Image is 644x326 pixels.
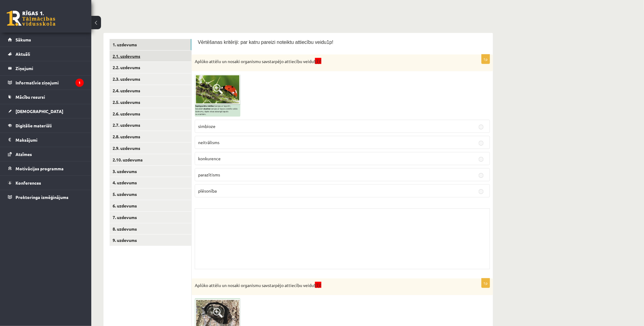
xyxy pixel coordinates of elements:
a: Maksājumi [8,133,84,147]
input: neitrālisms [479,141,484,146]
a: 2.1. uzdevums [110,51,191,62]
a: 2.9. uzdevums [110,143,191,154]
span: Proktoringa izmēģinājums [16,194,68,200]
p: 1p [481,54,490,64]
a: 2.3. uzdevums [110,73,191,85]
span: Atzīmes [16,151,32,157]
a: 2.10. uzdevums [110,154,191,165]
span: simbioze [198,123,215,129]
a: 5. uzdevums [110,189,191,200]
span: neitrālisms [198,140,219,145]
a: 2.8. uzdevums [110,131,191,142]
i: 1 [75,79,84,87]
a: Digitālie materiāli [8,119,84,133]
a: Mācību resursi [8,90,84,104]
a: Informatīvie ziņojumi1 [8,76,84,90]
span: plēsonība [198,188,217,193]
p: 1p [481,278,490,288]
a: 2.5. uzdevums [110,97,191,108]
span: Aktuāli [16,51,30,57]
span: Digitālie materiāli [16,123,52,128]
a: Motivācijas programma [8,161,84,175]
a: Proktoringa izmēģinājums [8,190,84,204]
a: 2.2. uzdevums [110,62,191,73]
input: plēsonība [479,189,484,194]
a: 4. uzdevums [110,177,191,188]
span: Sākums [16,37,31,42]
a: Rīgas 1. Tālmācības vidusskola [7,11,55,26]
span: (I)! [315,283,321,288]
a: Ziņojumi [8,61,84,75]
a: Atzīmes [8,147,84,161]
span: Mācību resursi [16,94,45,100]
a: 8. uzdevums [110,223,191,235]
span: parazītisms [198,172,220,177]
legend: Maksājumi [16,133,84,147]
a: 2.4. uzdevums [110,85,191,96]
input: konkurence [479,157,484,162]
a: 1. uzdevums [110,39,191,50]
legend: Informatīvie ziņojumi [16,76,84,90]
a: 7. uzdevums [110,212,191,223]
p: Aplūko attēlu un nosaki organismu savstarpējo attiecību veidu! [195,58,460,65]
img: 1.png [195,74,240,117]
input: parazītisms [479,173,484,178]
legend: Ziņojumi [16,61,84,75]
span: konkurence [198,156,221,161]
span: (I)! [315,59,321,64]
a: 6. uzdevums [110,200,191,211]
a: Aktuāli [8,47,84,61]
a: 9. uzdevums [110,235,191,246]
span: [DEMOGRAPHIC_DATA] [16,108,63,114]
a: Sākums [8,33,84,47]
span: Vērtēšanas kritēriji: par katru pareizi noteiktu attiecību veidu1p! [198,40,334,45]
span: Motivācijas programma [16,166,64,171]
a: [DEMOGRAPHIC_DATA] [8,104,84,118]
input: simbioze [479,125,484,129]
a: 3. uzdevums [110,166,191,177]
a: 2.7. uzdevums [110,119,191,131]
a: Konferences [8,176,84,190]
span: Konferences [16,180,41,186]
p: Aplūko attēlu un nosaki organismu savstarpējo attiecību veidu! [195,282,460,289]
a: 2.6. uzdevums [110,108,191,119]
